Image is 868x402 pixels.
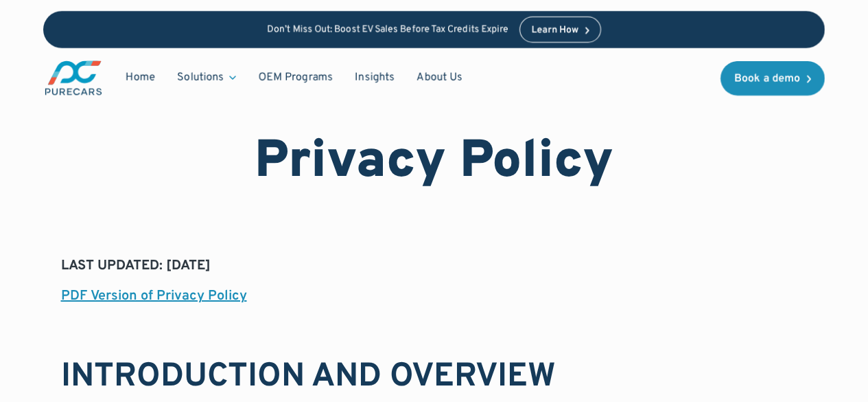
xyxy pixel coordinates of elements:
div: Book a demo [734,74,800,85]
strong: LAST UPDATED: [DATE] [61,257,211,275]
div: Solutions [177,70,224,85]
a: Learn How [519,16,601,43]
a: Insights [344,65,406,91]
a: Home [115,65,166,91]
a: Book a demo [720,61,825,96]
a: main [43,59,104,97]
div: Solutions [166,65,247,91]
a: About Us [406,65,473,91]
a: OEM Programs [247,65,344,91]
strong: INTRODUCTION AND OVERVIEW [61,357,556,398]
a: PDF Version of Privacy Policy [61,287,247,305]
div: Learn How [531,25,578,35]
p: Don’t Miss Out: Boost EV Sales Before Tax Credits Expire [267,24,508,36]
h6: LAST UPDATED: [DATE] [61,227,808,245]
h1: Privacy Policy [255,132,613,194]
img: purecars logo [43,59,104,97]
p: ‍ [61,317,808,336]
